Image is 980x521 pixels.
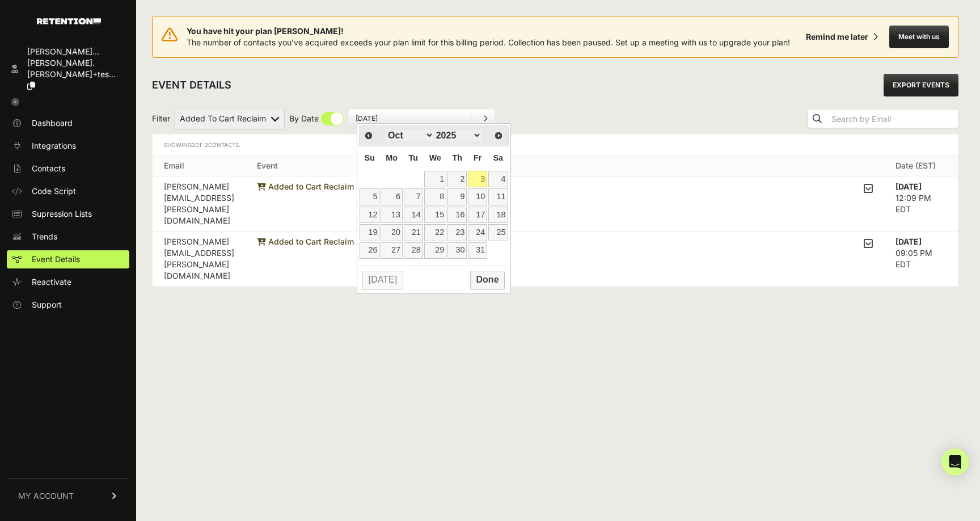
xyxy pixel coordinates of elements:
button: [DATE] [362,271,403,290]
a: 26 [360,242,379,259]
td: 12:09 PM EDT [884,177,958,232]
a: 20 [381,224,403,241]
h2: EVENT DETAILS [152,77,231,93]
a: 2 [447,171,467,187]
button: Meet with us [889,26,949,48]
div: [PERSON_NAME]... [27,46,125,57]
button: Done [470,271,505,290]
span: Wednesday [429,153,441,162]
strong: [DATE] [895,237,922,246]
a: Next [491,127,507,144]
a: Integrations [7,137,129,155]
span: Added to Cart Reclaim [257,182,354,191]
span: Reactivate [32,276,71,288]
th: Date (EST) [884,156,958,177]
a: 1 [424,171,446,187]
button: Remind me later [801,27,882,47]
span: Code Script [32,186,76,197]
input: Search by Email [829,111,958,127]
th: Details [376,156,884,177]
td: [PERSON_NAME][EMAIL_ADDRESS][PERSON_NAME][DOMAIN_NAME] [153,177,246,232]
span: You have hit your plan [PERSON_NAME]! [187,26,790,37]
div: Remind me later [806,31,868,43]
a: 12 [360,207,379,223]
a: 22 [424,224,446,241]
span: Thursday [452,153,462,162]
img: Retention.com [37,18,101,24]
a: Reactivate [7,273,129,291]
td: [PERSON_NAME][EMAIL_ADDRESS][PERSON_NAME][DOMAIN_NAME] [153,232,246,287]
span: The number of contacts you've acquired exceeds your plan limit for this billing period. Collectio... [187,37,790,47]
span: Filter [152,113,170,124]
span: 2 [205,141,208,148]
span: Contacts [32,163,65,174]
a: Event Details [7,250,129,268]
span: Friday [474,153,481,162]
span: Tuesday [409,153,419,162]
a: 29 [424,242,446,259]
a: 11 [488,188,508,205]
a: 25 [488,224,508,241]
a: Supression Lists [7,205,129,223]
a: 16 [447,207,467,223]
a: Contacts [7,159,129,178]
a: 28 [404,242,423,259]
th: Event [246,156,376,177]
p: [URL][DOMAIN_NAME] [387,181,641,192]
td: 09:05 PM EDT [884,232,958,287]
a: Code Script [7,182,129,200]
span: Saturday [493,153,504,162]
span: Supression Lists [32,208,92,220]
strong: [DATE] [895,182,922,191]
span: 2 [192,141,195,148]
a: 10 [468,188,487,205]
a: 7 [404,188,423,205]
span: Next [494,131,503,140]
a: 6 [381,188,403,205]
span: MY ACCOUNT [18,490,74,502]
select: Filter [175,108,285,129]
a: 27 [381,242,403,259]
a: 9 [447,188,467,205]
span: Integrations [32,140,76,152]
th: Email [153,156,246,177]
a: 3 [468,171,487,187]
span: Monday [386,153,398,162]
span: [PERSON_NAME].[PERSON_NAME]+tes... [27,58,116,79]
a: 23 [447,224,467,241]
div: Open Intercom Messenger [941,448,969,476]
a: 21 [404,224,423,241]
a: 19 [360,224,379,241]
a: 5 [360,188,379,205]
span: Dashboard [32,117,73,129]
span: Support [32,299,62,310]
a: Dashboard [7,114,129,132]
span: Added to Cart Reclaim [257,237,354,246]
a: 4 [488,171,508,187]
span: Contacts. [203,141,240,148]
a: 14 [404,207,423,223]
a: 31 [468,242,487,259]
a: Trends [7,228,129,246]
span: Event Details [32,254,80,265]
a: 17 [468,207,487,223]
a: EXPORT EVENTS [884,74,958,96]
span: Sunday [364,153,374,162]
a: Support [7,296,129,314]
a: 30 [447,242,467,259]
span: Trends [32,231,57,242]
a: 13 [381,207,403,223]
div: Showing of [164,139,240,150]
a: 15 [424,207,446,223]
a: 24 [468,224,487,241]
a: MY ACCOUNT [7,478,129,513]
a: Prev [361,127,377,144]
span: Prev [364,131,373,140]
a: 18 [488,207,508,223]
a: 8 [424,188,446,205]
a: [PERSON_NAME]... [PERSON_NAME].[PERSON_NAME]+tes... [7,43,129,95]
